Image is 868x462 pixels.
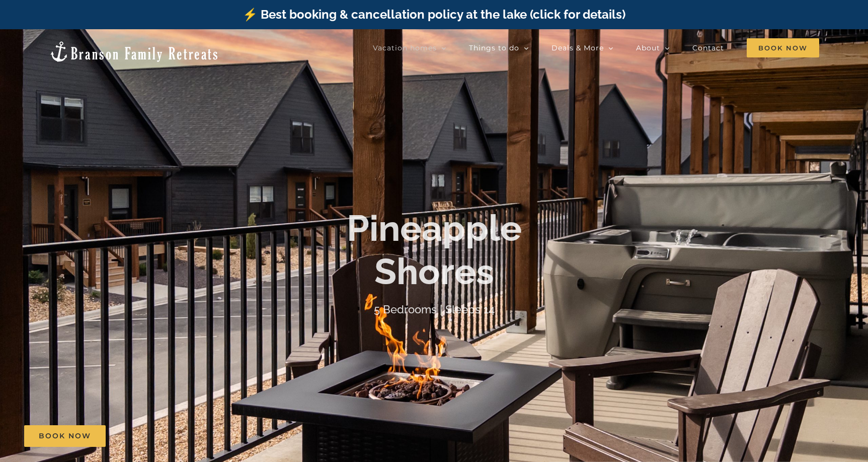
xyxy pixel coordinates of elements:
[374,303,495,316] h4: 5 Bedrooms | Sleeps 14
[39,432,91,440] span: Book Now
[636,44,660,51] span: About
[469,44,519,51] span: Things to do
[692,44,724,51] span: Contact
[373,44,437,51] span: Vacation homes
[243,7,625,22] a: ⚡️ Best booking & cancellation policy at the lake (click for details)
[373,38,446,58] a: Vacation homes
[692,38,724,58] a: Contact
[469,38,529,58] a: Things to do
[551,44,604,51] span: Deals & More
[49,40,219,63] img: Branson Family Retreats Logo
[347,207,522,293] b: Pineapple Shores
[636,38,670,58] a: About
[747,38,819,57] span: Book Now
[24,425,106,447] a: Book Now
[551,38,613,58] a: Deals & More
[373,38,819,58] nav: Main Menu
